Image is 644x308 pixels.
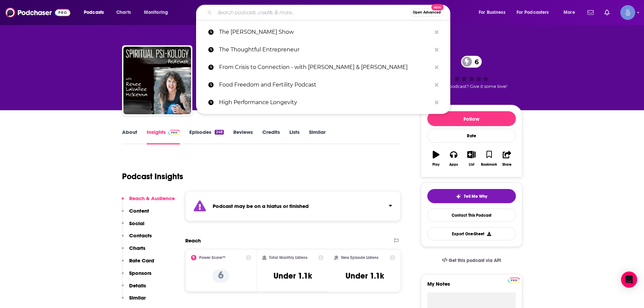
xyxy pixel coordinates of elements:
[215,130,223,135] div: 248
[219,23,431,41] p: The Chris Voss Show
[427,146,445,171] button: Play
[196,58,450,76] a: From Crisis to Connection - with [PERSON_NAME] & [PERSON_NAME]
[79,7,113,18] button: open menu
[122,208,149,220] button: Content
[432,163,439,167] div: Play
[122,294,146,307] button: Similar
[112,7,135,18] a: Charts
[116,8,131,17] span: Charts
[122,220,144,233] button: Social
[129,245,145,251] p: Charts
[202,5,457,20] div: Search podcasts, credits, & more...
[436,252,507,269] a: Get this podcast via API
[233,129,253,144] a: Reviews
[168,130,180,135] img: Podchaser Pro
[464,194,487,199] span: Tell Me Why
[585,7,596,18] a: Show notifications dropdown
[262,129,280,144] a: Credits
[462,146,480,171] button: List
[564,8,575,17] span: More
[189,129,223,144] a: Episodes248
[480,146,498,171] button: Bookmark
[620,5,635,20] img: User Profile
[122,245,145,257] button: Charts
[185,237,201,244] h2: Reach
[219,94,431,111] p: High Performance Longevity
[273,271,312,281] h3: Under 1.1k
[215,7,410,18] input: Search podcasts, credits, & more...
[199,255,225,260] h2: Power Score™
[122,257,154,270] button: Rate Card
[196,41,450,58] a: The Thoughtful Entrepreneur
[309,129,326,144] a: Similar
[129,270,151,276] p: Sponsors
[129,220,144,227] p: Social
[427,227,516,240] button: Export One-Sheet
[289,129,300,144] a: Lists
[427,281,516,292] label: My Notes
[502,163,511,167] div: Share
[122,129,137,144] a: About
[219,76,431,94] p: Food Freedom and Fertility Podcast
[602,7,612,18] a: Show notifications dropdown
[445,146,462,171] button: Apps
[427,209,516,222] a: Contact This Podcast
[269,255,307,260] h2: Total Monthly Listens
[129,208,149,214] p: Content
[474,7,514,18] button: open menu
[341,255,378,260] h2: New Episode Listens
[185,191,401,221] section: Click to expand status details
[449,258,501,263] span: Get this podcast via API
[122,195,175,208] button: Reach & Audience
[139,7,177,18] button: open menu
[508,278,520,283] img: Podchaser Pro
[469,163,474,167] div: List
[449,163,458,167] div: Apps
[196,94,450,111] a: High Performance Longevity
[213,203,309,209] strong: Podcast may be on a hiatus or finished
[410,8,444,17] button: Open AdvancedNew
[559,7,583,18] button: open menu
[129,257,154,264] p: Rate Card
[431,4,444,10] span: New
[129,232,152,239] p: Contacts
[122,270,151,282] button: Sponsors
[456,194,461,199] img: tell me why sparkle
[219,58,431,76] p: From Crisis to Connection - with Geoff & Jody Steurer
[517,8,549,17] span: For Podcasters
[129,195,175,202] p: Reach & Audience
[129,282,146,289] p: Details
[84,8,104,17] span: Podcasts
[213,269,229,283] p: 6
[468,56,482,68] span: 6
[129,294,146,301] p: Similar
[427,189,516,203] button: tell me why sparkleTell Me Why
[498,146,516,171] button: Share
[479,8,505,17] span: For Business
[512,7,559,18] button: open menu
[436,84,507,89] span: Good podcast? Give it some love!
[122,171,183,182] h1: Podcast Insights
[620,5,635,20] span: Logged in as Spiral5-G1
[196,23,450,41] a: The [PERSON_NAME] Show
[427,129,516,143] div: Rate
[413,11,441,14] span: Open Advanced
[144,8,168,17] span: Monitoring
[345,271,384,281] h3: Under 1.1k
[5,6,70,19] img: Podchaser - Follow, Share and Rate Podcasts
[122,282,146,295] button: Details
[427,111,516,126] button: Follow
[461,56,482,68] a: 6
[508,277,520,283] a: Pro website
[219,41,431,58] p: The Thoughtful Entrepreneur
[122,232,152,245] button: Contacts
[123,47,191,114] img: Spiritual PsiKology
[621,271,637,288] div: Open Intercom Messenger
[481,163,497,167] div: Bookmark
[147,129,180,144] a: InsightsPodchaser Pro
[620,5,635,20] button: Show profile menu
[421,51,522,93] div: 6Good podcast? Give it some love!
[196,76,450,94] a: Food Freedom and Fertility Podcast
